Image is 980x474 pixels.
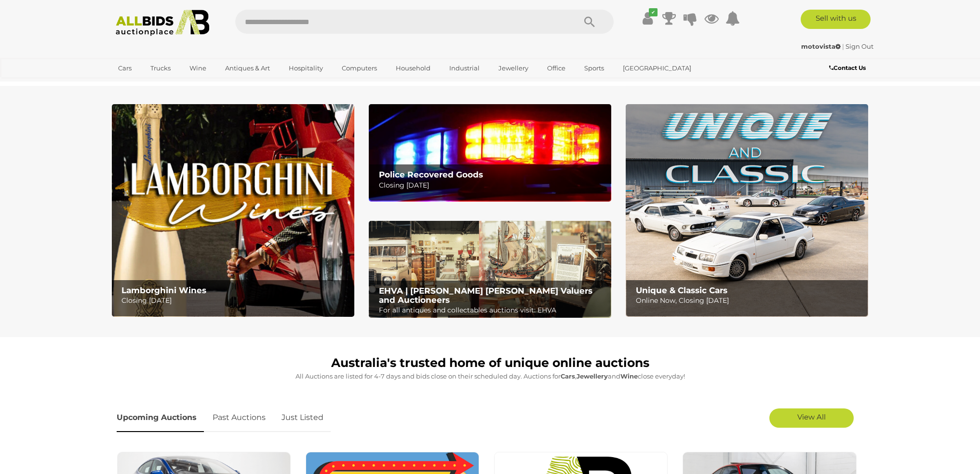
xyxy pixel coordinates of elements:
h1: Australia's trusted home of unique online auctions [117,356,864,370]
strong: Cars [561,372,575,380]
a: Cars [112,60,138,76]
img: Unique & Classic Cars [626,104,868,317]
b: Unique & Classic Cars [636,285,727,295]
a: Unique & Classic Cars Unique & Classic Cars Online Now, Closing [DATE] [626,104,868,317]
a: Trucks [144,60,177,76]
img: EHVA | Evans Hastings Valuers and Auctioneers [369,221,611,318]
p: Closing [DATE] [379,179,606,191]
a: View All [769,408,854,428]
p: Closing [DATE] [121,295,349,307]
a: Office [541,60,572,76]
a: Past Auctions [205,404,273,432]
a: motovista [801,42,842,50]
strong: Wine [620,372,638,380]
b: Lamborghini Wines [121,285,206,295]
a: Police Recovered Goods Police Recovered Goods Closing [DATE] [369,104,611,201]
a: Upcoming Auctions [117,404,204,432]
a: [GEOGRAPHIC_DATA] [617,60,698,76]
b: Contact Us [829,64,866,71]
a: Industrial [443,60,486,76]
button: Search [565,10,614,34]
a: Sign Out [846,42,873,50]
a: Jewellery [492,60,535,76]
a: EHVA | Evans Hastings Valuers and Auctioneers EHVA | [PERSON_NAME] [PERSON_NAME] Valuers and Auct... [369,221,611,318]
img: Lamborghini Wines [112,104,354,317]
span: View All [797,412,826,421]
a: Sports [578,60,610,76]
strong: Jewellery [577,372,608,380]
a: Sell with us [801,10,871,29]
a: Hospitality [282,60,329,76]
a: Computers [336,60,383,76]
a: ✔ [641,10,655,27]
strong: motovista [801,42,841,50]
a: Contact Us [829,63,868,73]
a: Household [389,60,437,76]
p: Online Now, Closing [DATE] [636,295,863,307]
img: Allbids.com.au [110,10,215,36]
img: Police Recovered Goods [369,104,611,201]
i: ✔ [649,8,658,16]
b: EHVA | [PERSON_NAME] [PERSON_NAME] Valuers and Auctioneers [379,286,592,305]
a: Wine [183,60,213,76]
a: Just Listed [274,404,331,432]
p: For all antiques and collectables auctions visit: EHVA [379,304,606,316]
a: Antiques & Art [219,60,276,76]
b: Police Recovered Goods [379,170,483,179]
span: | [842,42,844,50]
a: Lamborghini Wines Lamborghini Wines Closing [DATE] [112,104,354,317]
p: All Auctions are listed for 4-7 days and bids close on their scheduled day. Auctions for , and cl... [117,371,864,382]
